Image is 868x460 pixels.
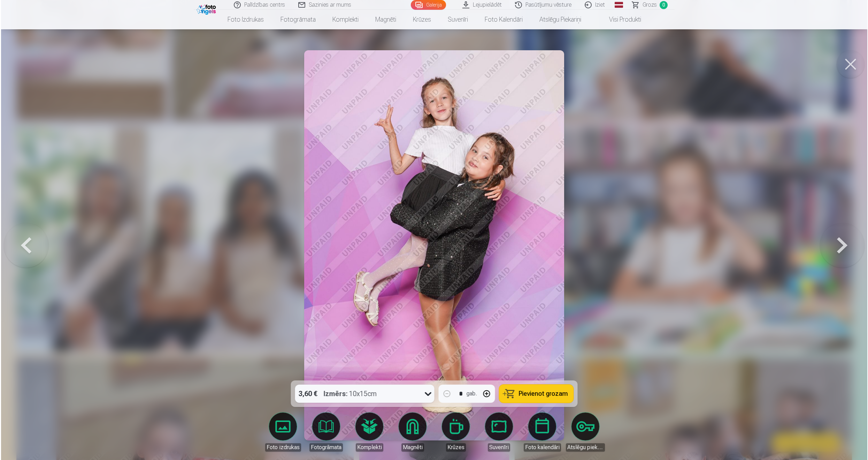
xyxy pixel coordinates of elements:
a: Foto izdrukas [262,413,301,452]
span: 0 [659,1,667,9]
a: Atslēgu piekariņi [530,10,589,29]
div: Magnēti [400,443,423,452]
a: Atslēgu piekariņi [565,413,604,452]
a: Suvenīri [438,10,475,29]
div: Komplekti [355,443,382,452]
div: Fotogrāmata [308,443,342,452]
span: Grozs [642,1,656,9]
a: Krūzes [435,413,474,452]
button: Pievienot grozam [498,385,573,403]
a: Komplekti [349,413,388,452]
div: 10x15cm [323,385,376,403]
div: Foto izdrukas [264,443,300,452]
div: Foto kalendāri [523,443,560,452]
img: /fa1 [195,3,217,15]
a: Fotogrāmata [306,413,345,452]
a: Foto izdrukas [218,10,271,29]
div: gab. [466,389,476,398]
a: Visi produkti [589,10,648,29]
a: Magnēti [392,413,431,452]
a: Magnēti [366,10,404,29]
a: Foto kalendāri [522,413,561,452]
strong: Izmērs : [323,389,347,399]
a: Krūzes [404,10,438,29]
div: 3,60 € [294,385,320,403]
div: Suvenīri [487,443,509,452]
div: Krūzes [445,443,465,452]
a: Fotogrāmata [271,10,323,29]
a: Suvenīri [478,413,517,452]
span: Pievienot grozam [518,391,567,397]
a: Komplekti [323,10,366,29]
a: Foto kalendāri [475,10,530,29]
div: Atslēgu piekariņi [565,443,604,452]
